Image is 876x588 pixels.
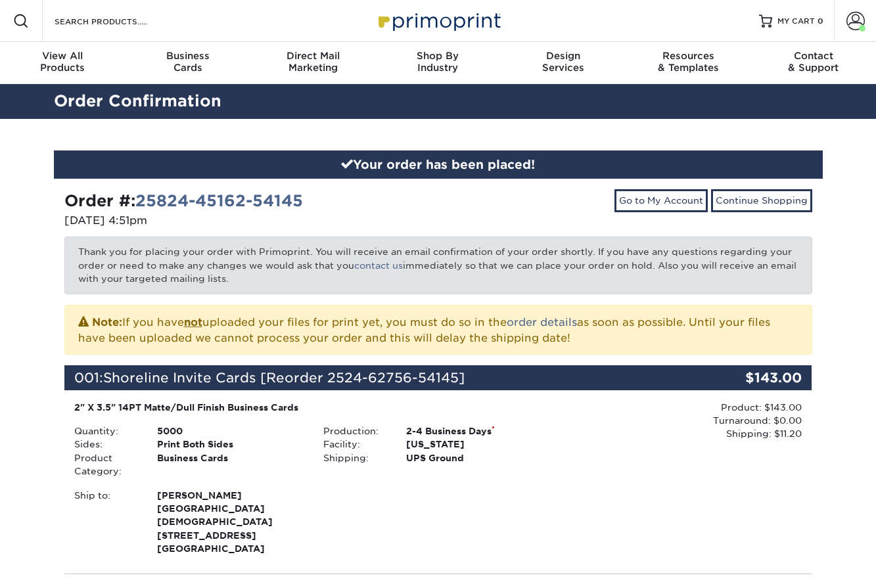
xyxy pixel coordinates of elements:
div: Product Category: [64,451,147,478]
span: 0 [818,16,823,26]
a: Resources& Templates [626,42,750,84]
div: $143.00 [687,365,812,390]
div: 001: [64,365,687,390]
p: If you have uploaded your files for print yet, you must do so in the as soon as possible. Until y... [78,313,798,346]
a: Go to My Account [614,189,708,212]
a: Direct MailMarketing [250,42,375,84]
input: SEARCH PRODUCTS..... [53,13,181,29]
span: Direct Mail [250,50,375,62]
span: Shop By [375,50,500,62]
div: Industry [375,50,500,74]
span: [STREET_ADDRESS] [157,529,304,542]
div: Marketing [250,50,375,74]
div: Business Cards [147,451,313,478]
img: Primoprint [373,7,504,35]
span: [GEOGRAPHIC_DATA][DEMOGRAPHIC_DATA] [157,502,304,529]
div: 2" X 3.5" 14PT Matte/Dull Finish Business Cards [74,401,553,414]
a: contact us [354,260,403,271]
div: Ship to: [64,489,147,556]
strong: Order #: [64,191,303,210]
p: [DATE] 4:51pm [64,213,428,229]
strong: Note: [92,316,122,328]
div: Print Both Sides [147,438,313,451]
a: Continue Shopping [711,189,812,212]
div: Cards [125,50,250,74]
span: Resources [626,50,750,62]
div: Quantity: [64,424,147,438]
a: BusinessCards [125,42,250,84]
div: Sides: [64,438,147,451]
a: order details [507,316,577,328]
div: Services [501,50,626,74]
strong: [GEOGRAPHIC_DATA] [157,489,304,554]
span: Contact [751,50,876,62]
div: & Templates [626,50,750,74]
div: 5000 [147,424,313,438]
div: Production: [313,424,396,438]
span: Shoreline Invite Cards [Reorder 2524-62756-54145] [103,370,465,386]
div: UPS Ground [396,451,563,464]
span: [PERSON_NAME] [157,489,304,502]
a: Contact& Support [751,42,876,84]
div: Facility: [313,438,396,451]
div: 2-4 Business Days [396,424,563,438]
span: Business [125,50,250,62]
b: not [184,316,202,328]
h2: Order Confirmation [44,89,833,114]
a: 25824-45162-54145 [135,191,303,210]
div: Product: $143.00 Turnaround: $0.00 Shipping: $11.20 [563,401,802,441]
span: MY CART [777,16,815,27]
div: [US_STATE] [396,438,563,451]
div: Shipping: [313,451,396,464]
div: Your order has been placed! [54,150,823,179]
p: Thank you for placing your order with Primoprint. You will receive an email confirmation of your ... [64,237,812,294]
a: DesignServices [501,42,626,84]
span: Design [501,50,626,62]
a: Shop ByIndustry [375,42,500,84]
div: & Support [751,50,876,74]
